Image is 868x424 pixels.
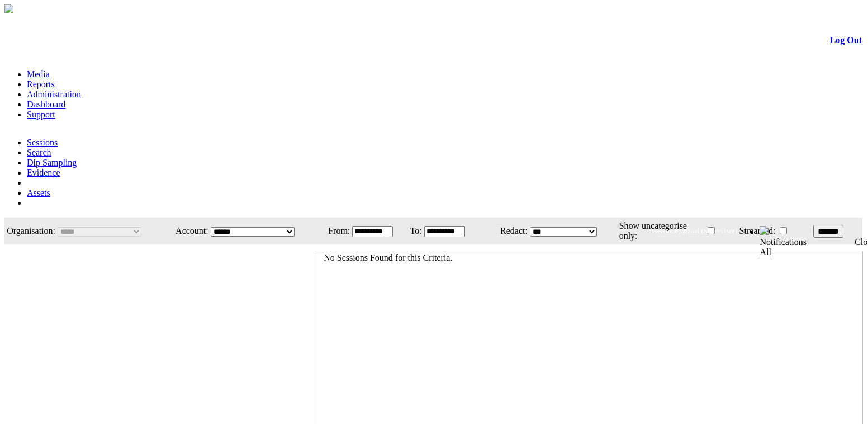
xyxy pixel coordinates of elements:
td: Organisation: [6,219,56,243]
span: No Sessions Found for this Criteria. [324,253,452,262]
a: Support [27,110,55,119]
a: Evidence [27,168,60,177]
a: Reports [27,79,55,89]
td: Account: [166,219,209,243]
td: Redact: [478,219,528,243]
span: Show uncategorise only: [619,221,687,241]
td: From: [321,219,350,243]
a: Administration [27,89,81,99]
a: Dashboard [27,100,65,109]
a: Sessions [27,138,58,147]
a: Assets [27,188,50,197]
a: Log Out [830,35,862,45]
img: bell24.png [760,226,769,235]
a: Dip Sampling [27,158,77,167]
img: arrow-3.png [4,4,13,13]
div: Notifications [760,237,840,257]
td: To: [406,219,422,243]
a: Media [27,69,50,79]
a: Search [27,148,51,157]
span: Welcome, afzaal (Supervisor) [651,227,738,235]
